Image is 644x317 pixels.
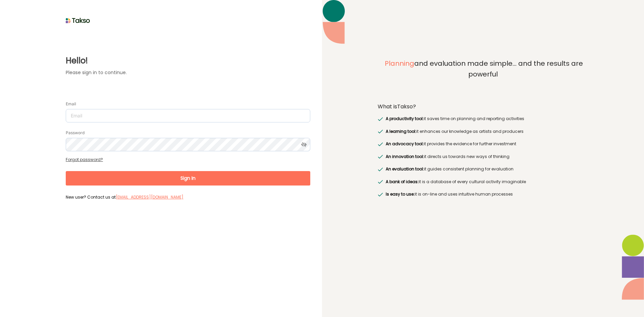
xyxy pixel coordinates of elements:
a: Forgot password? [66,157,103,162]
img: greenRight [378,129,383,134]
input: Email [66,109,310,122]
span: A learning tool: [386,128,416,134]
label: What is [378,103,416,110]
span: Is easy to use: [386,191,415,197]
label: [EMAIL_ADDRESS][DOMAIN_NAME] [116,194,183,201]
img: greenRight [378,155,383,159]
img: greenRight [378,142,383,146]
label: it is a database of every cultural activity imaginable [384,178,526,185]
span: An innovation tool: [386,154,424,159]
span: An advocacy tool: [386,141,424,147]
label: Password [66,130,85,136]
img: greenRight [378,180,383,184]
label: Email [66,101,76,107]
span: An evaluation tool: [386,166,424,172]
span: Takso? [397,103,416,110]
span: A bank of ideas: [386,179,419,184]
span: Planning [385,59,414,68]
label: it provides the evidence for further investment [384,141,516,147]
a: [EMAIL_ADDRESS][DOMAIN_NAME] [116,194,183,200]
label: it enhances our knowledge as artists and producers [384,128,523,135]
label: Hello! [66,55,310,67]
img: greenRight [378,193,383,197]
img: greenRight [378,117,383,121]
label: it guides consistent planning for evaluation [384,166,513,172]
label: and evaluation made simple... and the results are powerful [378,58,588,95]
label: it directs us towards new ways of thinking [384,153,509,160]
label: Please sign in to continue. [66,69,310,76]
label: it saves time on planning and reporting activities [384,115,524,122]
label: it is on-line and uses intuitive human processes [384,191,513,198]
button: Sign In [66,171,310,186]
span: A productivity tool: [386,116,424,121]
label: New user? Contact us at [66,194,310,200]
img: greenRight [378,167,383,171]
img: taksoLoginLogo [66,15,90,25]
